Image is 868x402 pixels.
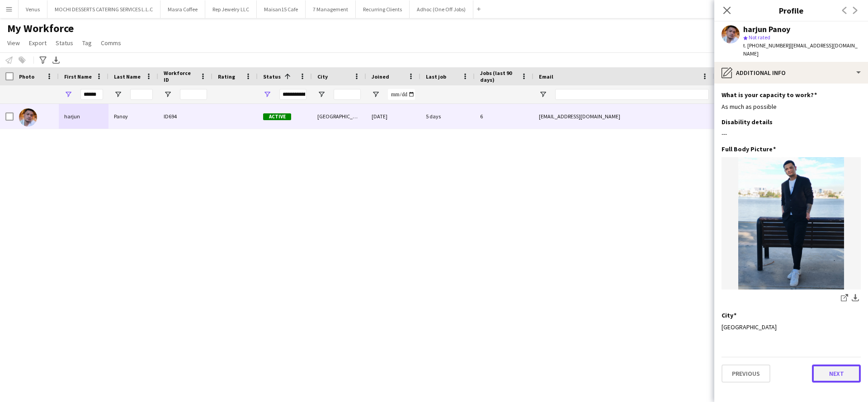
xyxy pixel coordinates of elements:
[533,104,714,129] div: [EMAIL_ADDRESS][DOMAIN_NAME]
[114,73,141,80] span: Last Name
[722,157,861,290] img: 1000032255.jpg
[812,365,861,383] button: Next
[52,37,77,49] a: Status
[743,25,790,33] div: harjun Panoy
[38,55,48,65] app-action-btn: Advanced filters
[19,0,47,18] button: Venus
[64,90,72,98] button: Open Filter Menu
[306,0,356,18] button: 7 Management
[749,34,770,41] span: Not rated
[257,0,306,18] button: Maisan15 Cafe
[4,37,24,49] a: View
[334,89,361,100] input: City Filter Input
[263,113,291,120] span: Active
[372,90,380,98] button: Open Filter Menu
[7,39,20,47] span: View
[101,39,121,47] span: Comms
[56,39,73,47] span: Status
[79,37,95,49] a: Tag
[19,108,37,126] img: harjun Panoy
[19,73,34,80] span: Photo
[29,39,47,47] span: Export
[722,91,817,99] h3: What is your capacity to work?
[539,73,553,80] span: Email
[158,104,212,129] div: ID694
[64,73,92,80] span: First Name
[47,0,160,18] button: MOCHI DESSERTS CATERING SERVICES L.L.C
[59,104,108,129] div: harjun
[160,0,205,18] button: Masra Coffee
[80,89,103,100] input: First Name Filter Input
[180,89,207,100] input: Workforce ID Filter Input
[7,22,74,35] span: My Workforce
[555,89,709,100] input: Email Filter Input
[108,104,158,129] div: Panoy
[218,73,235,80] span: Rating
[420,104,475,129] div: 5 days
[97,37,125,49] a: Comms
[205,0,257,18] button: Rep Jewelry LLC
[263,90,271,98] button: Open Filter Menu
[743,42,858,57] span: | [EMAIL_ADDRESS][DOMAIN_NAME]
[475,104,533,129] div: 6
[480,70,517,83] span: Jobs (last 90 days)
[714,5,868,16] h3: Profile
[317,90,325,98] button: Open Filter Menu
[312,104,366,129] div: [GEOGRAPHIC_DATA]
[82,39,92,47] span: Tag
[539,90,547,98] button: Open Filter Menu
[722,311,736,319] h3: City
[722,145,776,153] h3: Full Body Picture
[714,62,868,84] div: Additional info
[164,70,196,83] span: Workforce ID
[722,323,861,331] div: [GEOGRAPHIC_DATA]
[722,103,861,111] div: As much as possible
[388,89,415,100] input: Joined Filter Input
[114,90,122,98] button: Open Filter Menu
[722,365,770,383] button: Previous
[366,104,420,129] div: [DATE]
[372,73,389,80] span: Joined
[722,130,861,138] div: ---
[263,73,281,80] span: Status
[164,90,172,98] button: Open Filter Menu
[25,37,50,49] a: Export
[356,0,410,18] button: Recurring Clients
[317,73,328,80] span: City
[410,0,473,18] button: Adhoc (One Off Jobs)
[743,42,790,49] span: t. [PHONE_NUMBER]
[130,89,153,100] input: Last Name Filter Input
[722,118,773,126] h3: Disability details
[51,55,61,65] app-action-btn: Export XLSX
[426,73,446,80] span: Last job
